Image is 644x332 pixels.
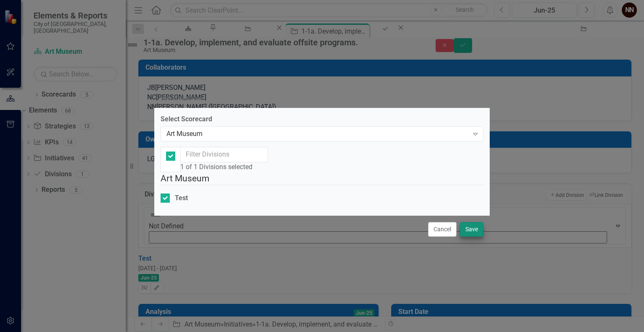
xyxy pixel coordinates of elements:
button: Save [460,222,483,237]
button: Cancel [428,222,457,237]
div: 1 of 1 Divisions selected [180,162,268,172]
legend: Art Museum [161,172,483,185]
div: Select Divisions [161,95,203,102]
input: Filter Divisions [180,147,268,162]
label: Select Scorecard [161,115,483,124]
div: Test [175,193,188,203]
div: Art Museum [166,129,469,139]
